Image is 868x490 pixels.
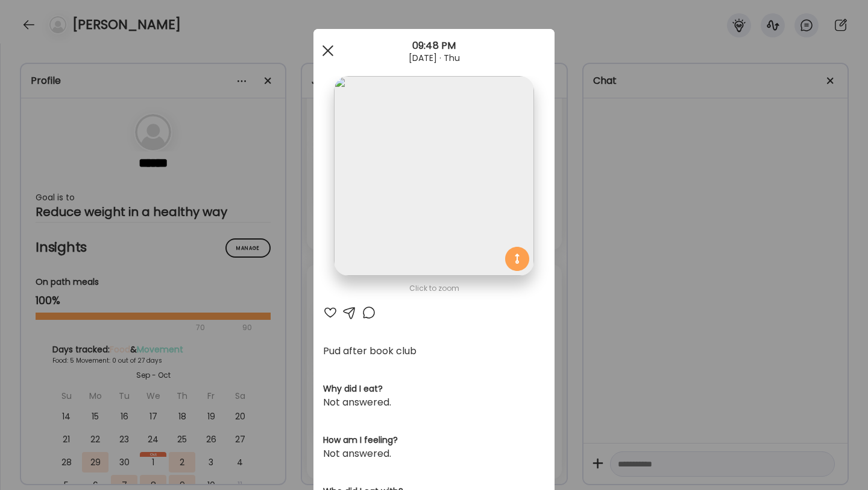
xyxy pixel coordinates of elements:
[323,395,545,410] div: Not answered.
[323,447,545,461] div: Not answered.
[323,383,545,395] h3: Why did I eat?
[313,53,555,63] div: [DATE] · Thu
[323,344,545,358] div: Pud after book club
[313,39,555,53] div: 09:48 PM
[323,434,545,447] h3: How am I feeling?
[334,76,533,276] img: images%2Fjloxfuwkz2OKnpXZynPIBNmAub53%2FwgFeoMr2LpA3c19Y1jnD%2FHiDbz7QXqfxcX9MGLT7V_1080
[323,281,545,296] div: Click to zoom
